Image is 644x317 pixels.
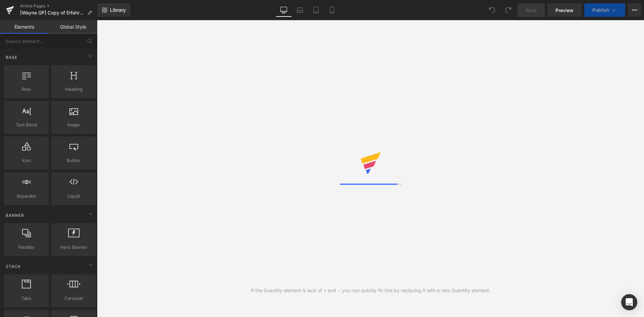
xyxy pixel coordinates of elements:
a: Tablet [308,3,324,17]
span: Hero Banner [53,244,94,251]
span: Button [53,157,94,164]
a: Desktop [276,3,292,17]
a: Laptop [292,3,308,17]
span: Text Block [6,121,47,128]
span: Stack [5,263,21,270]
div: Open Intercom Messenger [621,294,637,310]
a: Global Style [49,20,97,34]
button: Publish [584,3,625,17]
a: Article Pages [20,3,97,9]
span: Base [5,54,18,61]
span: Publish [592,7,609,13]
span: Save [526,7,537,14]
span: Banner [5,212,25,219]
span: Tabs [6,295,47,302]
div: If the Quantity element is lack of + and -, you can quickly fix this by replacing it with a new Q... [251,287,490,294]
a: Mobile [324,3,340,17]
button: Undo [485,3,499,17]
a: Preview [547,3,582,17]
span: Liquid [53,193,94,200]
a: New Library [97,3,130,17]
button: Redo [501,3,515,17]
span: Library [110,7,126,13]
button: More [628,3,641,17]
span: Row [6,86,47,93]
span: Heading [53,86,94,93]
span: Parallax [6,244,47,251]
span: Carousel [53,295,94,302]
span: Separator [6,193,47,200]
span: Image [53,121,94,128]
span: Preview [555,7,574,14]
span: Icon [6,157,47,164]
span: [Wayne GP] Copy of Erfahrung mit Insektenhundefutter - Top oder Flop? [20,10,85,15]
